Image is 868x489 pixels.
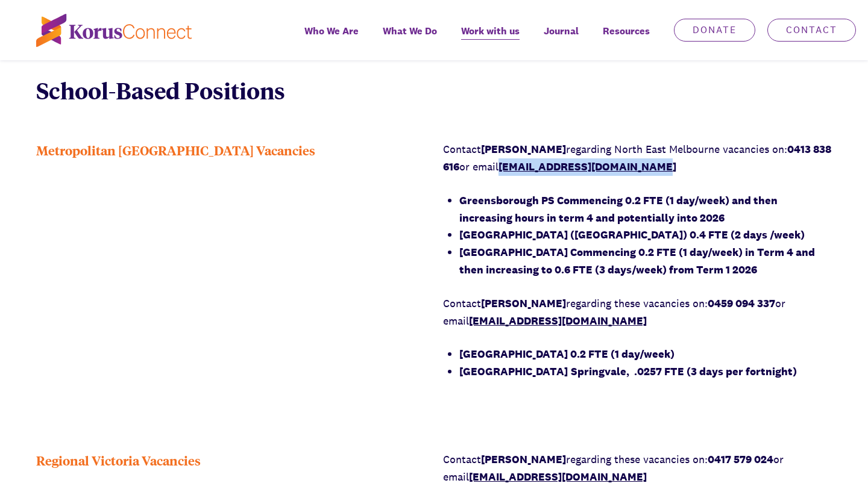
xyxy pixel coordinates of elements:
[591,17,662,60] div: Resources
[443,295,832,330] p: Contact regarding these vacancies on: or email
[459,245,815,276] strong: [GEOGRAPHIC_DATA] Commencing 0.2 FTE (1 day/week) in Term 4 and then increasing to 0.6 FTE (3 day...
[532,17,591,60] a: Journal
[469,470,647,484] a: [EMAIL_ADDRESS][DOMAIN_NAME]
[674,19,755,42] a: Donate
[443,451,832,486] p: Contact regarding these vacancies on: or email
[708,452,773,466] strong: 0417 579 024
[459,347,675,361] strong: [GEOGRAPHIC_DATA] 0.2 FTE (1 day/week)
[469,314,647,328] a: [EMAIL_ADDRESS][DOMAIN_NAME]
[36,76,629,105] p: School-Based Positions
[443,142,831,173] strong: 0413 838 616
[571,364,797,378] strong: Springvale, .0257 FTE (3 days per fortnight)
[459,193,778,225] strong: Greensborough PS Commencing 0.2 FTE (1 day/week) and then increasing hours in term 4 and potentia...
[459,228,805,241] strong: [GEOGRAPHIC_DATA] ([GEOGRAPHIC_DATA]) 0.4 FTE (2 days /week)
[449,17,532,60] a: Work with us
[544,22,579,40] span: Journal
[767,19,856,42] a: Contact
[304,22,359,40] span: Who We Are
[36,141,425,397] div: Metropolitan [GEOGRAPHIC_DATA] Vacancies
[708,296,775,310] strong: 0459 094 337
[383,22,437,40] span: What We Do
[459,364,568,378] strong: [GEOGRAPHIC_DATA]
[292,17,371,60] a: Who We Are
[481,142,566,156] strong: [PERSON_NAME]
[443,141,832,176] p: Contact regarding North East Melbourne vacancies on: or email
[481,452,566,466] strong: [PERSON_NAME]
[461,22,520,40] span: Work with us
[36,14,192,47] img: korus-connect%2Fc5177985-88d5-491d-9cd7-4a1febad1357_logo.svg
[498,160,676,173] a: [EMAIL_ADDRESS][DOMAIN_NAME]
[371,17,449,60] a: What We Do
[481,296,566,310] strong: [PERSON_NAME]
